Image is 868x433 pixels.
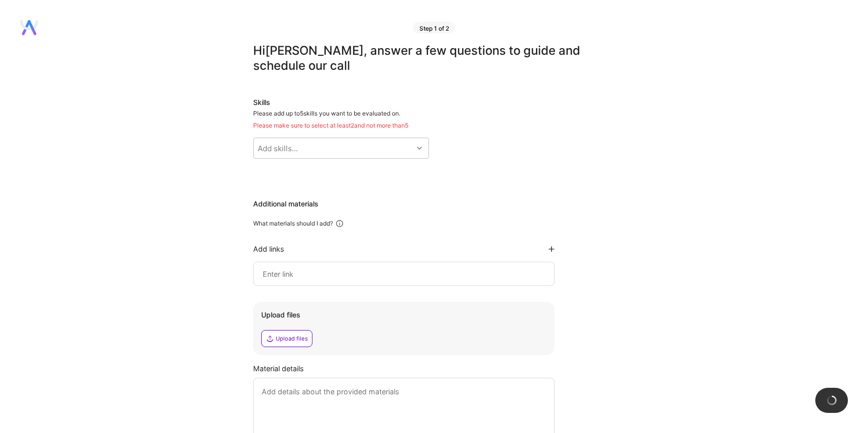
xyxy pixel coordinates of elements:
div: Step 1 of 2 [413,22,455,34]
i: icon Info [335,219,344,228]
i: icon Chevron [417,146,422,151]
div: What materials should I add? [253,220,333,228]
div: Additional materials [253,199,605,209]
div: Skills [253,97,605,107]
div: Material details [253,363,605,374]
img: loading [826,395,837,406]
div: Hi [PERSON_NAME] , answer a few questions to guide and schedule our call [253,43,605,73]
div: Add skills... [258,143,298,154]
div: Please make sure to select at least 2 and not more than 5 [253,122,605,130]
div: Upload files [261,310,547,320]
input: Enter link [262,268,546,280]
div: Upload files [276,335,308,343]
div: Please add up to 5 skills you want to be evaluated on. [253,110,605,130]
i: icon PlusBlackFlat [549,246,555,252]
i: icon Upload2 [266,335,274,343]
div: Add links [253,244,284,254]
